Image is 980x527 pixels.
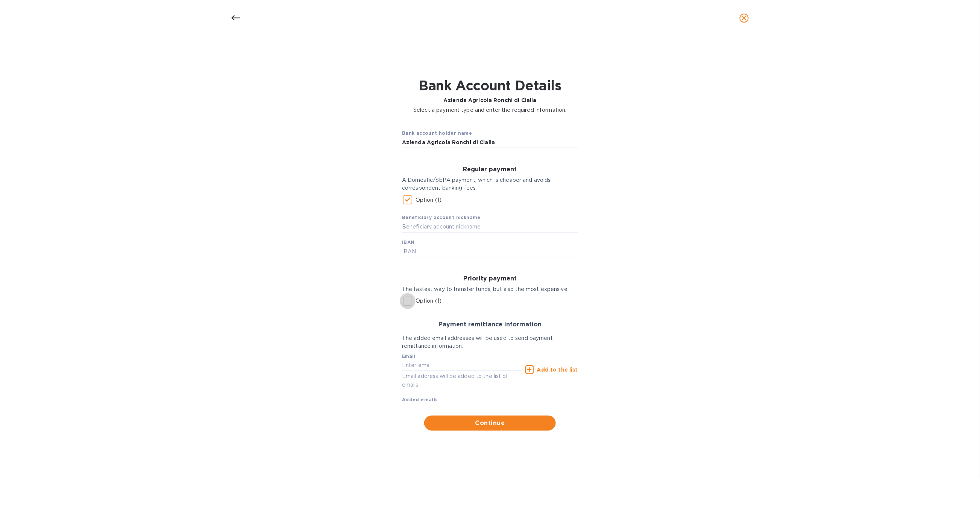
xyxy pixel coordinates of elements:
[416,196,441,204] p: Option (1)
[443,97,536,103] b: Azienda Agricola Ronchi di Cialla
[402,275,578,282] h3: Priority payment
[402,372,522,389] p: Email address will be added to the list of emails
[402,176,578,192] p: A Domestic/SEPA payment, which is cheaper and avoids correspondent banking fees
[402,166,578,173] h3: Regular payment
[430,419,550,428] span: Continue
[416,297,441,305] p: Option (1)
[537,367,578,373] u: Add to the list
[402,221,578,233] input: Beneficiary account nickname
[402,239,415,245] b: IBAN
[402,215,481,220] b: Beneficiary account nickname
[402,321,578,328] h3: Payment remittance information
[413,78,567,93] h1: Bank Account Details
[402,360,522,371] input: Enter email
[402,397,438,402] b: Added emails
[402,130,472,136] b: Bank account holder name
[402,246,578,257] input: IBAN
[402,285,578,293] p: The fastest way to transfer funds, but also the most expensive
[413,106,567,114] p: Select a payment type and enter the required information.
[402,334,578,350] p: The added email addresses will be used to send payment remittance information.
[402,354,415,359] label: Email
[735,9,753,27] button: close
[424,416,556,431] button: Continue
